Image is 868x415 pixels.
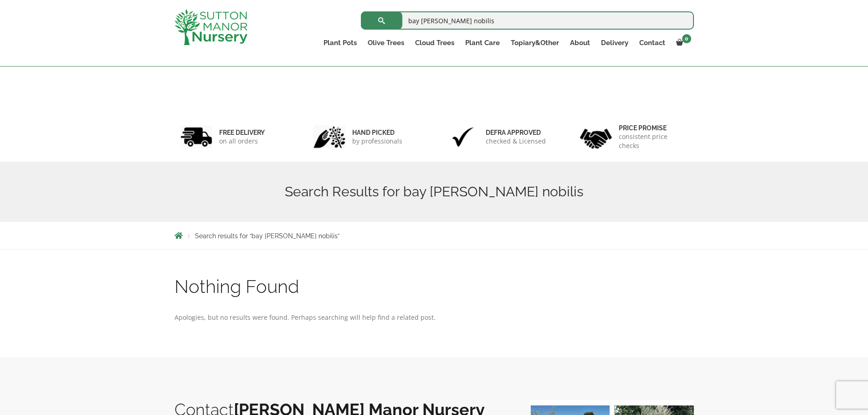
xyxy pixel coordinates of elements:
input: Search... [361,11,694,30]
img: 4.jpg [580,123,612,151]
h6: Defra approved [486,128,546,137]
p: checked & Licensed [486,137,546,146]
a: Cloud Trees [410,36,460,49]
nav: Breadcrumbs [175,232,694,239]
a: 0 [671,36,694,49]
p: by professionals [352,137,402,146]
p: consistent price checks [619,132,688,150]
h6: FREE DELIVERY [219,128,265,137]
h6: Price promise [619,124,688,132]
span: 0 [682,34,691,43]
img: 1.jpg [180,125,212,149]
a: Olive Trees [362,36,410,49]
a: Plant Pots [318,36,362,49]
img: 3.jpg [447,125,479,149]
span: Search results for “bay [PERSON_NAME] nobilis” [195,232,339,240]
img: logo [175,9,247,45]
h6: hand picked [352,128,402,137]
h1: Nothing Found [175,277,694,296]
a: Delivery [596,36,634,49]
a: Topiary&Other [505,36,565,49]
p: Apologies, but no results were found. Perhaps searching will help find a related post. [175,312,694,323]
p: on all orders [219,137,265,146]
a: About [565,36,596,49]
a: Plant Care [460,36,505,49]
a: Contact [634,36,671,49]
img: 2.jpg [313,125,345,149]
h1: Search Results for bay [PERSON_NAME] nobilis [175,184,694,200]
